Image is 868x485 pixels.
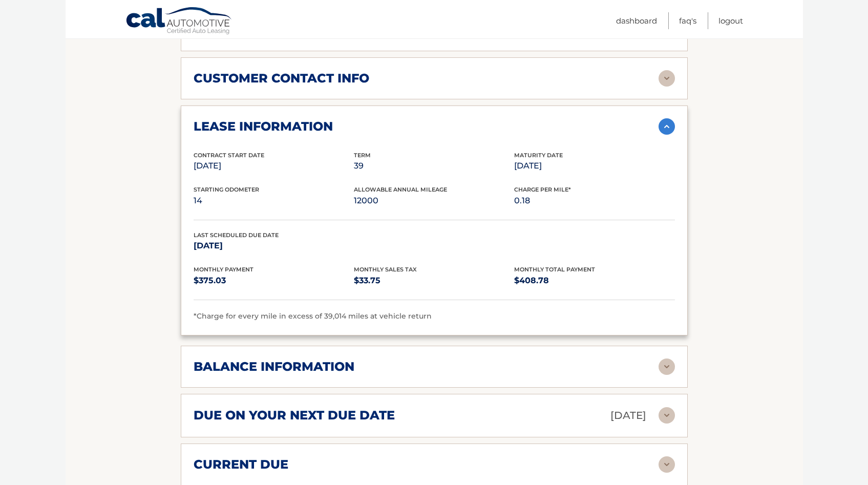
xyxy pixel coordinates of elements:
span: Starting Odometer [194,186,259,193]
a: Dashboard [616,12,657,29]
h2: customer contact info [194,71,369,86]
img: accordion-rest.svg [659,456,675,473]
a: FAQ's [679,12,696,29]
span: Allowable Annual Mileage [354,186,447,193]
a: Logout [718,12,743,29]
h2: due on your next due date [194,408,395,423]
span: Maturity Date [514,152,563,159]
img: accordion-rest.svg [659,407,675,424]
h2: current due [194,457,288,472]
p: [DATE] [194,159,354,173]
p: [DATE] [514,159,674,173]
img: accordion-active.svg [659,118,675,135]
img: accordion-rest.svg [659,359,675,375]
a: Cal Automotive [125,7,233,36]
span: Contract Start Date [194,152,264,159]
span: Charge Per Mile* [514,186,571,193]
h2: balance information [194,359,354,374]
img: accordion-rest.svg [659,70,675,87]
span: Monthly Total Payment [514,266,595,273]
h2: lease information [194,119,333,134]
span: Monthly Sales Tax [354,266,417,273]
p: [DATE] [610,407,646,425]
p: $33.75 [354,273,514,288]
p: 39 [354,159,514,173]
span: Monthly Payment [194,266,253,273]
p: $375.03 [194,273,354,288]
p: $408.78 [514,273,674,288]
span: *Charge for every mile in excess of 39,014 miles at vehicle return [194,311,432,321]
p: 14 [194,194,354,208]
p: [DATE] [194,239,354,253]
span: Last Scheduled Due Date [194,231,279,239]
p: 12000 [354,194,514,208]
span: Term [354,152,371,159]
p: 0.18 [514,194,674,208]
